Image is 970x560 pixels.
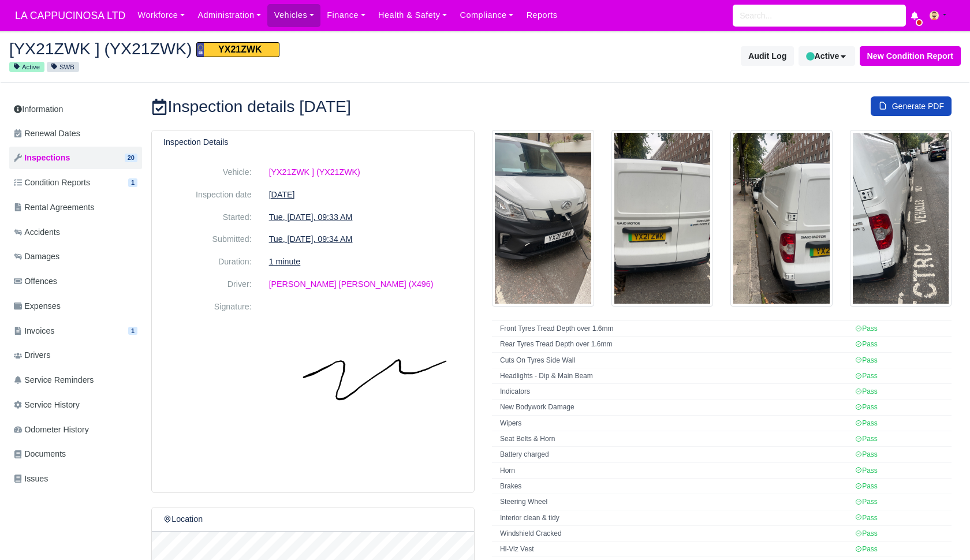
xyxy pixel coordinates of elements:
div: New Bodywork Damage [500,402,849,412]
input: Search... [733,5,906,27]
a: Reports [520,4,564,27]
button: New Condition Report [860,46,961,66]
a: Inspections 20 [9,147,142,169]
div: Pass [855,434,878,444]
a: Drivers [9,344,142,367]
a: Administration [191,4,267,27]
span: Issues [14,472,48,486]
span: Damages [14,250,59,263]
a: Damages [9,245,142,268]
a: Renewal Dates [9,122,142,145]
a: Invoices 1 [9,320,142,342]
div: Pass [855,450,878,460]
div: Hi-Viz Vest [500,544,849,554]
a: Rental Agreements [9,196,142,219]
a: [YX21ZWK ] (YX21ZWK) [269,167,360,177]
span: 20 [125,154,137,162]
div: Pass [855,529,878,539]
a: Generate PDF [871,96,952,116]
div: Indicators [500,387,849,397]
span: 1 [128,178,137,187]
h2: [YX21ZWK ] (YX21ZWK) [9,40,476,57]
div: Windshield Cracked [500,529,849,539]
div: Pass [855,513,878,523]
div: Cuts On Tyres Side Wall [500,356,849,365]
div: Pass [855,339,878,349]
a: Workforce [131,4,191,27]
a: Odometer History [9,419,142,441]
div: Interior clean & tidy [500,513,849,523]
div: Pass [855,356,878,365]
div: Pass [855,419,878,428]
span: Service History [14,398,80,412]
div: Front Tyres Tread Depth over 1.6mm [500,324,849,334]
span: Invoices [14,324,54,338]
a: Finance [320,4,372,27]
div: Pass [855,324,878,334]
span: Odometer History [14,423,89,436]
div: Pass [855,371,878,381]
a: Health & Safety [372,4,454,27]
div: Seat Belts & Horn [500,434,849,444]
span: Rental Agreements [14,201,94,214]
a: Issues [9,468,142,490]
div: Brakes [500,481,849,491]
iframe: Chat Widget [912,505,970,560]
span: Inspections [14,151,70,165]
a: LA CAPPUCINOSA LTD [9,5,131,27]
button: Active [799,46,855,66]
div: Submitted: [155,233,260,246]
div: Pass [855,544,878,554]
div: Vehicle: [155,166,260,179]
div: Headlights - Dip & Main Beam [500,371,849,381]
span: Service Reminders [14,374,94,387]
h2: Inspection details [DATE] [151,96,543,116]
h6: Location [163,514,203,524]
div: Wipers [500,419,849,428]
a: Compliance [453,4,520,27]
a: Expenses [9,295,142,318]
span: 1 [128,327,137,335]
div: Rear Tyres Tread Depth over 1.6mm [500,339,849,349]
div: Pass [855,387,878,397]
button: Audit Log [741,46,794,66]
h6: Inspection Details [163,137,228,147]
div: Driver: [155,278,260,291]
a: Condition Reports 1 [9,171,142,194]
span: Accidents [14,226,60,239]
span: Documents [14,447,66,461]
a: Offences [9,270,142,293]
div: Inspection date [155,188,260,201]
u: [DATE] [269,190,295,199]
a: Service Reminders [9,369,142,391]
div: Pass [855,497,878,507]
div: Steering Wheel [500,497,849,507]
img: 99YQwIECBAgQIAAAQIECBAICQx5xmlS8GF7uAAAAABJRU5ErkJggg== [269,300,462,472]
span: YX21ZWK [196,42,279,57]
a: Documents [9,443,142,465]
span: Expenses [14,300,61,313]
u: Tue, [DATE], 09:34 AM [269,234,353,244]
a: [PERSON_NAME] [PERSON_NAME] (X496) [269,279,434,289]
div: Pass [855,481,878,491]
span: Condition Reports [14,176,90,189]
span: Drivers [14,349,50,362]
a: Service History [9,394,142,416]
div: Pass [855,402,878,412]
small: Active [9,62,44,72]
u: Tue, [DATE], 09:33 AM [269,212,353,222]
div: Battery charged [500,450,849,460]
a: Accidents [9,221,142,244]
small: SWB [47,62,79,72]
div: Pass [855,466,878,476]
span: Offences [14,275,57,288]
a: Information [9,99,142,120]
span: Renewal Dates [14,127,80,140]
div: Started: [155,211,260,224]
div: Duration: [155,255,260,268]
u: 1 minute [269,257,301,266]
div: Signature: [155,300,260,472]
a: Vehicles [267,4,320,27]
